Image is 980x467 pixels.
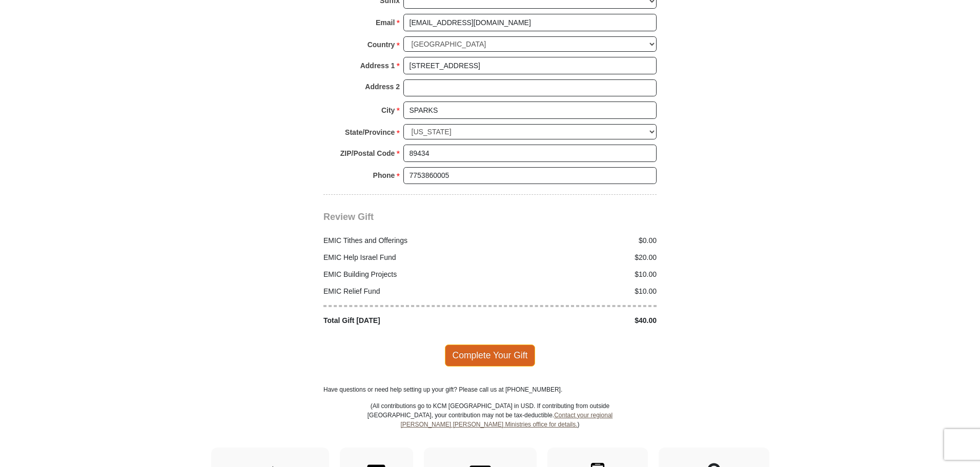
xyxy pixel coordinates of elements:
[318,252,491,263] div: EMIC Help Israel Fund
[373,168,395,182] strong: Phone
[490,315,662,326] div: $40.00
[365,79,400,94] strong: Address 2
[400,412,612,428] a: Contact your regional [PERSON_NAME] [PERSON_NAME] Ministries office for details.
[490,286,662,297] div: $10.00
[490,252,662,263] div: $20.00
[490,269,662,280] div: $10.00
[318,235,491,246] div: EMIC Tithes and Offerings
[367,37,395,52] strong: Country
[367,401,613,448] p: (All contributions go to KCM [GEOGRAPHIC_DATA] in USD. If contributing from outside [GEOGRAPHIC_D...
[360,58,395,73] strong: Address 1
[381,103,395,117] strong: City
[318,315,491,326] div: Total Gift [DATE]
[340,146,395,160] strong: ZIP/Postal Code
[376,15,395,30] strong: Email
[490,235,662,246] div: $0.00
[323,212,374,222] span: Review Gift
[318,269,491,280] div: EMIC Building Projects
[318,286,491,297] div: EMIC Relief Fund
[445,344,536,366] span: Complete Your Gift
[345,125,395,139] strong: State/Province
[323,385,657,394] p: Have questions or need help setting up your gift? Please call us at [PHONE_NUMBER].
